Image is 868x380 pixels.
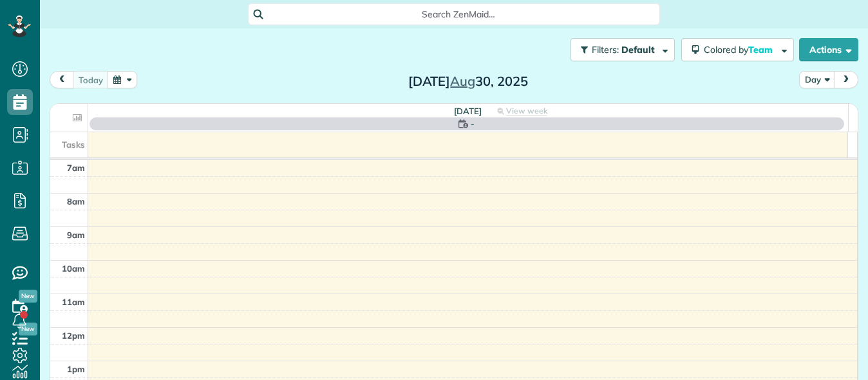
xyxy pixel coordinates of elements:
[73,71,109,88] button: today
[50,71,74,88] button: prev
[67,163,85,173] span: 7am
[799,38,858,61] button: Actions
[62,330,85,341] span: 12pm
[748,44,775,55] span: Team
[67,196,85,206] span: 8am
[571,38,675,61] button: Filters: Default
[564,38,675,61] a: Filters: Default
[704,44,777,55] span: Colored by
[799,71,835,88] button: Day
[19,290,37,303] span: New
[454,106,482,116] span: [DATE]
[592,44,619,55] span: Filters:
[388,74,549,88] h2: [DATE] 30, 2025
[506,106,547,116] span: View week
[67,364,85,374] span: 1pm
[62,263,85,274] span: 10am
[62,297,85,307] span: 11am
[62,139,85,150] span: Tasks
[471,117,475,130] span: -
[681,38,794,61] button: Colored byTeam
[834,71,858,88] button: next
[621,44,656,55] span: Default
[67,230,85,240] span: 9am
[450,73,475,89] span: Aug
